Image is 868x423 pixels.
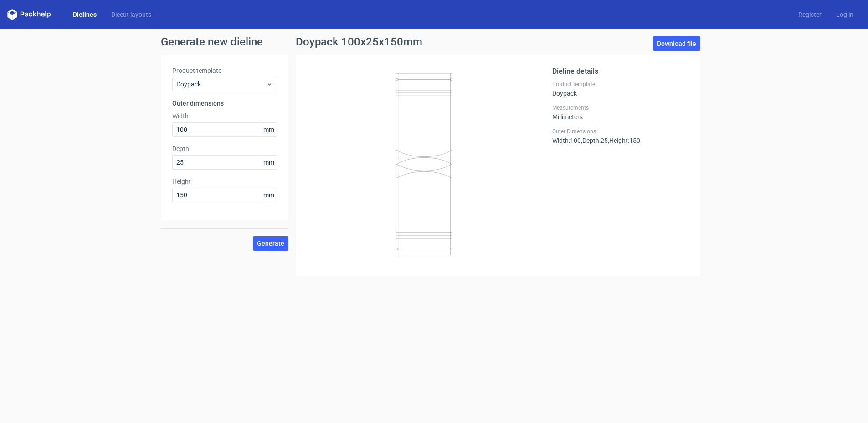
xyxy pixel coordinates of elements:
[261,156,277,169] span: mm
[581,137,608,144] span: , Depth : 25
[552,104,689,111] label: Measurements
[161,36,708,47] h1: Generate new dieline
[172,111,277,121] label: Width
[829,10,861,19] a: Log in
[172,144,277,153] label: Depth
[653,36,700,51] a: Download file
[552,128,689,135] label: Outer Dimensions
[791,10,829,19] a: Register
[172,177,277,186] label: Height
[261,188,277,202] span: mm
[261,123,277,136] span: mm
[66,10,104,19] a: Dielines
[104,10,159,19] a: Diecut layouts
[172,99,277,108] h3: Outer dimensions
[552,104,689,121] div: Millimeters
[552,81,689,97] div: Doypack
[253,236,288,251] button: Generate
[552,81,689,88] label: Product template
[257,240,284,247] span: Generate
[296,36,422,47] h1: Doypack 100x25x150mm
[176,80,266,89] span: Doypack
[172,66,277,75] label: Product template
[608,137,640,144] span: , Height : 150
[552,137,581,144] span: Width : 100
[552,66,689,77] h2: Dieline details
